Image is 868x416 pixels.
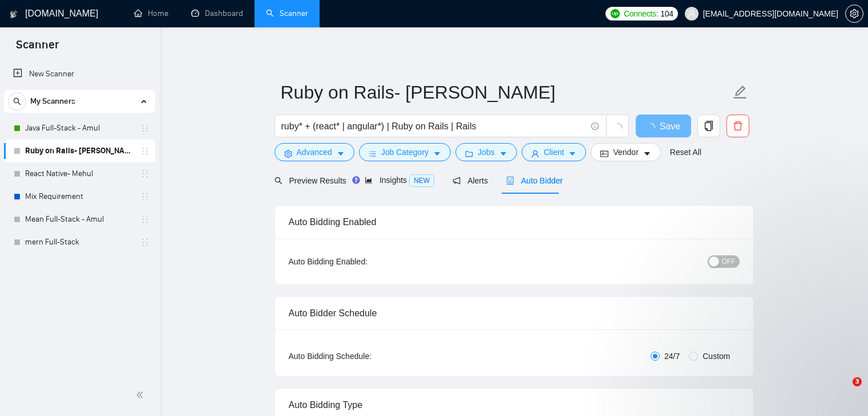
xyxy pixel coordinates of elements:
span: setting [846,9,863,18]
span: setting [284,149,292,158]
span: loading [612,123,623,133]
span: Alerts [453,176,488,185]
span: Advanced [297,146,332,158]
span: folder [465,149,473,158]
button: Save [636,115,691,137]
span: idcard [600,149,608,158]
span: holder [140,124,150,133]
a: React Native- Mehul [25,162,134,185]
span: robot [506,177,514,185]
a: mern Full-Stack [25,231,134,254]
button: search [8,92,26,111]
button: folderJobscaret-down [455,143,517,161]
span: user [688,10,696,18]
span: Save [660,119,680,133]
div: Auto Bidder Schedule [289,297,740,329]
div: Tooltip anchor [351,175,361,185]
span: Scanner [7,36,68,60]
img: upwork-logo.png [611,9,620,18]
input: Scanner name... [281,78,730,107]
span: Auto Bidder [506,176,563,185]
iframe: Intercom live chat [829,377,857,405]
span: Preview Results [274,176,346,185]
span: OFF [722,255,736,268]
span: bars [369,149,377,158]
span: notification [453,177,461,185]
span: caret-down [643,149,651,158]
span: copy [698,121,720,131]
span: caret-down [568,149,576,158]
a: dashboardDashboard [191,9,243,18]
a: New Scanner [13,63,146,85]
span: edit [733,85,748,100]
li: My Scanners [4,90,155,254]
span: 3 [853,377,862,386]
input: Search Freelance Jobs... [281,119,586,133]
img: logo [10,5,18,23]
span: My Scanners [30,90,75,113]
a: searchScanner [266,9,308,18]
span: Insights [365,176,434,185]
span: holder [140,146,150,156]
a: setting [845,9,863,18]
button: delete [726,115,749,137]
span: Connects: [624,7,658,20]
button: idcardVendorcaret-down [591,143,660,161]
span: holder [140,215,150,224]
a: Ruby on Rails- [PERSON_NAME] [25,140,134,162]
li: New Scanner [4,63,155,85]
span: Jobs [478,146,495,158]
span: user [531,149,539,158]
button: settingAdvancedcaret-down [274,143,354,161]
span: caret-down [337,149,345,158]
span: delete [727,121,749,131]
span: loading [646,123,660,132]
span: area-chart [365,176,373,184]
span: info-circle [591,123,599,130]
button: setting [845,5,863,23]
a: homeHome [134,9,168,18]
div: Auto Bidding Schedule: [289,350,439,362]
span: search [274,177,282,185]
span: holder [140,192,150,201]
span: holder [140,238,150,247]
span: caret-down [499,149,507,158]
span: 104 [660,7,673,20]
a: Reset All [670,146,701,158]
div: Auto Bidding Enabled [289,206,740,238]
span: double-left [136,389,147,401]
button: barsJob Categorycaret-down [359,143,451,161]
span: holder [140,169,150,178]
a: Mix Requirement [25,185,134,208]
button: copy [697,115,720,137]
span: caret-down [433,149,441,158]
span: Job Category [381,146,429,158]
span: Vendor [613,146,638,158]
a: Mean Full-Stack - Amul [25,208,134,231]
div: Auto Bidding Enabled: [289,255,439,268]
span: Client [544,146,564,158]
button: userClientcaret-down [522,143,587,161]
span: NEW [409,174,434,187]
span: search [9,97,26,105]
a: Java Full-Stack - Amul [25,117,134,140]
